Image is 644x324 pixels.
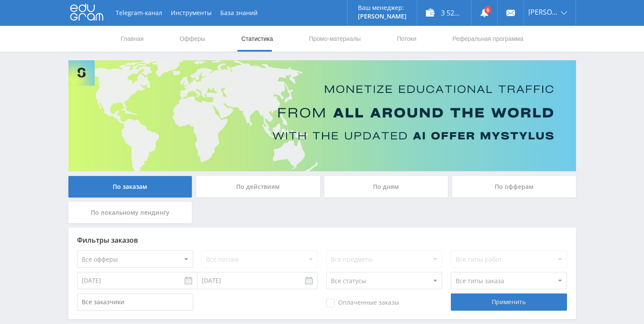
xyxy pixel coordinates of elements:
[358,13,407,20] p: [PERSON_NAME]
[77,236,567,244] div: Фильтры заказов
[528,9,558,15] span: [PERSON_NAME]
[196,176,320,197] div: По действиям
[179,26,206,52] a: Офферы
[68,176,192,197] div: По заказам
[324,176,448,197] div: По дням
[308,26,361,52] a: Промо-материалы
[68,202,192,223] div: По локальному лендингу
[68,60,576,171] img: Banner
[120,26,145,52] a: Главная
[396,26,417,52] a: Потоки
[452,176,576,197] div: По офферам
[358,4,407,11] p: Ваш менеджер:
[240,26,274,52] a: Статистика
[451,293,567,311] div: Применить
[452,26,524,52] a: Реферальная программа
[326,299,399,307] span: Оплаченные заказы
[77,293,193,311] input: Все заказчики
